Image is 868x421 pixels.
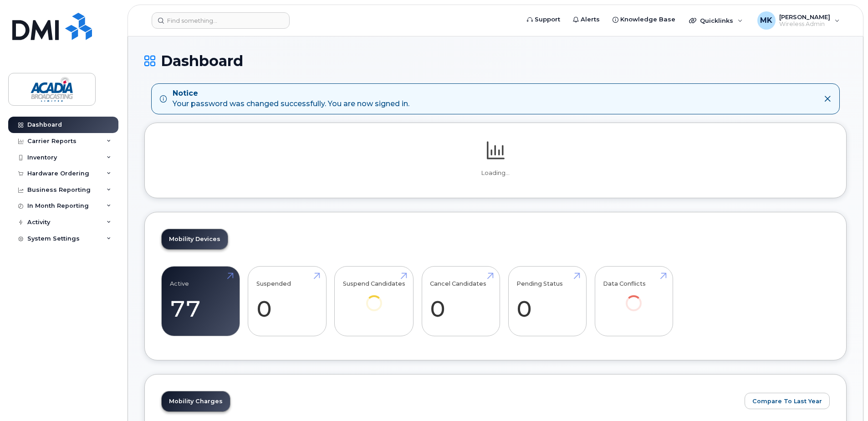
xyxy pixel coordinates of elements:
[430,271,491,331] a: Cancel Candidates 0
[516,271,578,331] a: Pending Status 0
[752,397,822,406] span: Compare To Last Year
[745,393,830,409] button: Compare To Last Year
[170,271,231,331] a: Active 77
[256,271,318,331] a: Suspended 0
[162,229,228,249] a: Mobility Devices
[603,271,664,323] a: Data Conflicts
[173,88,409,99] strong: Notice
[343,271,405,323] a: Suspend Candidates
[161,169,830,177] p: Loading...
[162,391,230,411] a: Mobility Charges
[173,88,409,109] div: Your password was changed successfully. You are now signed in.
[144,53,847,69] h1: Dashboard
